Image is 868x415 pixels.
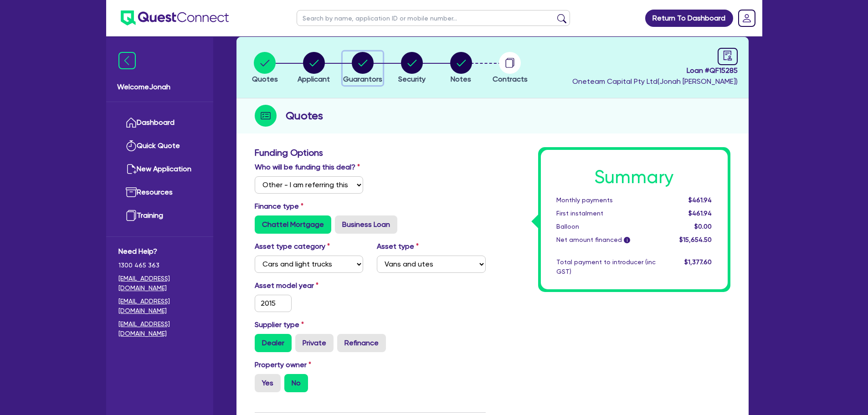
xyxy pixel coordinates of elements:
[295,334,334,352] label: Private
[550,195,663,205] div: Monthly payments
[118,274,201,293] a: [EMAIL_ADDRESS][DOMAIN_NAME]
[252,75,278,83] span: Quotes
[118,246,201,257] span: Need Help?
[451,75,471,83] span: Notes
[255,319,304,330] label: Supplier type
[688,210,712,217] span: $461.94
[398,51,426,85] button: Security
[117,82,202,92] span: Welcome Jonah
[126,210,137,221] img: training
[679,236,712,243] span: $15,654.50
[118,204,201,227] a: Training
[255,105,277,127] img: step-icon
[286,108,323,124] h2: Quotes
[255,201,303,212] label: Finance type
[343,51,383,85] button: Guarantors
[252,51,278,85] button: Quotes
[645,10,733,27] a: Return To Dashboard
[688,196,712,204] span: $461.94
[450,51,473,85] button: Notes
[335,215,397,234] label: Business Loan
[126,140,137,151] img: quick-quote
[723,51,733,61] span: audit
[493,75,528,83] span: Contracts
[118,52,136,69] img: icon-menu-close
[118,297,201,316] a: [EMAIL_ADDRESS][DOMAIN_NAME]
[255,162,360,173] label: Who will be funding this deal?
[126,164,137,174] img: new-application
[377,241,419,252] label: Asset type
[126,187,137,198] img: resources
[572,77,738,86] span: Oneteam Capital Pty Ltd ( Jonah [PERSON_NAME] )
[556,166,712,188] h1: Summary
[255,359,311,370] label: Property owner
[118,158,201,181] a: New Application
[297,51,330,85] button: Applicant
[735,6,759,30] a: Dropdown toggle
[255,241,330,252] label: Asset type category
[248,280,370,291] label: Asset model year
[255,334,292,352] label: Dealer
[118,261,201,270] span: 1300 465 363
[118,111,201,134] a: Dashboard
[284,374,308,392] label: No
[398,75,426,83] span: Security
[550,222,663,231] div: Balloon
[492,51,528,85] button: Contracts
[297,10,570,26] input: Search by name, application ID or mobile number...
[118,319,201,338] a: [EMAIL_ADDRESS][DOMAIN_NAME]
[298,75,330,83] span: Applicant
[694,223,712,230] span: $0.00
[118,134,201,158] a: Quick Quote
[255,374,281,392] label: Yes
[684,258,712,266] span: $1,377.60
[550,209,663,218] div: First instalment
[118,181,201,204] a: Resources
[550,235,663,245] div: Net amount financed
[550,257,663,277] div: Total payment to introducer (inc GST)
[343,75,382,83] span: Guarantors
[255,147,486,158] h3: Funding Options
[572,65,738,76] span: Loan # QF15285
[624,237,630,243] span: i
[255,215,331,234] label: Chattel Mortgage
[337,334,386,352] label: Refinance
[121,10,229,26] img: quest-connect-logo-blue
